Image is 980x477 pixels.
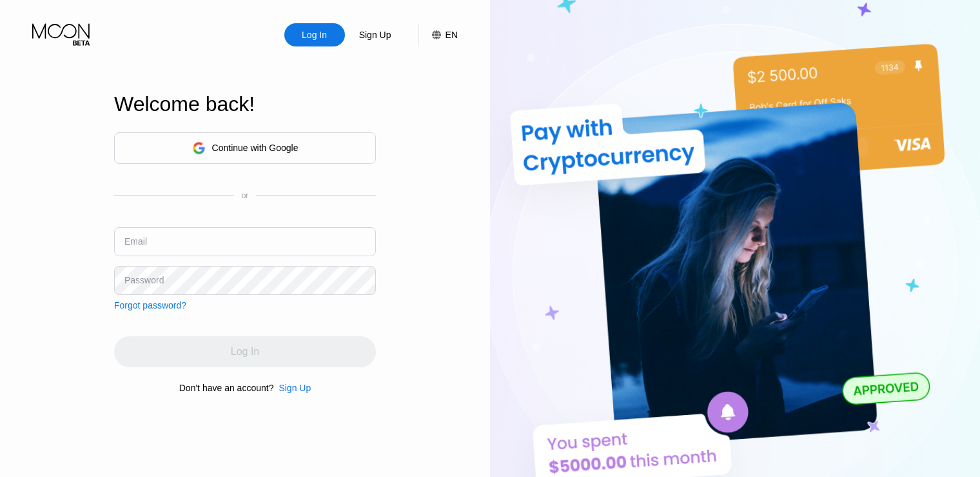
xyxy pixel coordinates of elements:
[284,23,345,46] div: Log In
[124,236,147,247] div: Email
[114,92,376,116] div: Welcome back!
[358,28,393,41] div: Sign Up
[300,28,328,41] div: Log In
[114,300,186,310] div: Forgot password?
[418,23,458,46] div: EN
[279,383,311,393] div: Sign Up
[273,383,311,393] div: Sign Up
[124,275,164,285] div: Password
[446,30,458,40] div: EN
[242,191,249,200] div: or
[179,383,274,393] div: Don't have an account?
[212,143,299,153] div: Continue with Google
[345,23,406,46] div: Sign Up
[114,132,376,164] div: Continue with Google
